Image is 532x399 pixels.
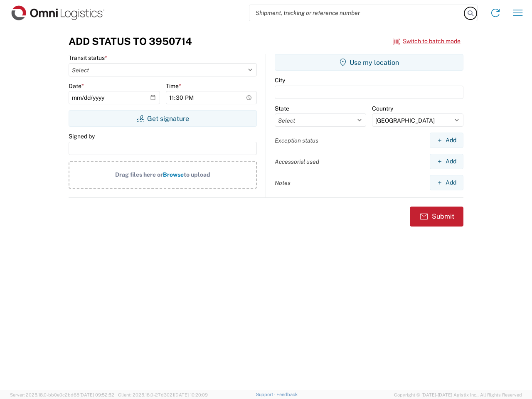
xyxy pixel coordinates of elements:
button: Use my location [275,54,463,71]
label: Date [69,82,84,90]
span: [DATE] 10:20:09 [174,392,208,397]
button: Add [430,154,463,169]
button: Submit [410,207,463,227]
span: Drag files here or [115,171,163,178]
label: Time [166,82,181,90]
label: Transit status [69,54,107,62]
h3: Add Status to 3950714 [69,35,192,47]
label: Notes [275,179,291,187]
span: Server: 2025.18.0-bb0e0c2bd68 [10,392,114,397]
label: Country [372,105,393,112]
label: Accessorial used [275,158,319,165]
span: Browse [163,171,184,178]
span: Copyright © [DATE]-[DATE] Agistix Inc., All Rights Reserved [394,391,522,399]
input: Shipment, tracking or reference number [249,5,465,21]
label: State [275,105,289,112]
button: Switch to batch mode [393,34,461,48]
button: Add [430,175,463,190]
span: Client: 2025.18.0-27d3021 [118,392,208,397]
button: Add [430,133,463,148]
a: Support [256,392,277,397]
span: [DATE] 09:52:52 [79,392,114,397]
label: Signed by [69,133,95,140]
label: Exception status [275,137,318,144]
label: City [275,76,285,84]
button: Get signature [69,110,257,127]
a: Feedback [276,392,298,397]
span: to upload [184,171,210,178]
